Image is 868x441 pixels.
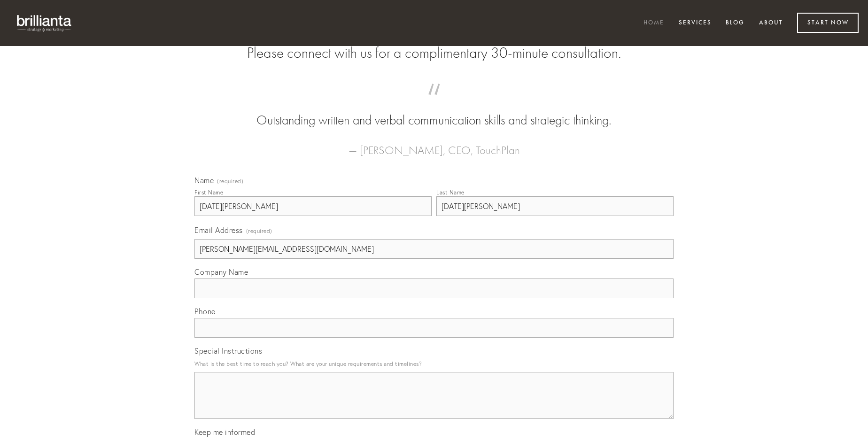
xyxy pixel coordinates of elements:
[436,189,465,196] div: Last Name
[194,346,262,356] span: Special Instructions
[194,225,243,235] span: Email Address
[194,189,223,196] div: First Name
[753,15,789,31] a: About
[194,307,216,316] span: Phone
[194,44,674,62] h2: Please connect with us for a complimentary 30-minute consultation.
[637,15,670,31] a: Home
[9,9,80,37] img: brillianta - research, strategy, marketing
[194,357,674,370] p: What is the best time to reach you? What are your unique requirements and timelines?
[209,130,659,160] figcaption: — [PERSON_NAME], CEO, TouchPlan
[194,427,255,437] span: Keep me informed
[797,13,859,33] a: Start Now
[209,93,659,130] blockquote: Outstanding written and verbal communication skills and strategic thinking.
[194,267,248,277] span: Company Name
[217,178,243,184] span: (required)
[209,93,659,111] span: “
[194,176,214,185] span: Name
[720,15,751,31] a: Blog
[673,15,718,31] a: Services
[246,224,272,237] span: (required)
